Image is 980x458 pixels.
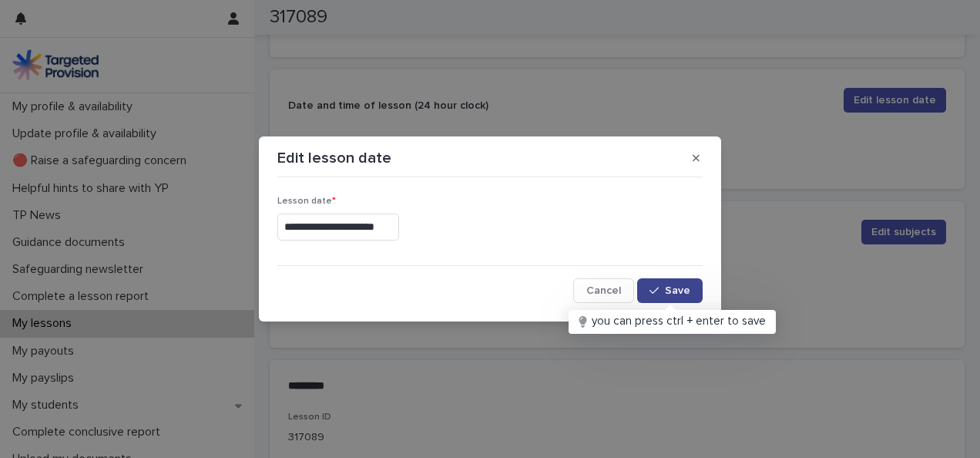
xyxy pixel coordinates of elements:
button: Cancel [573,278,634,303]
p: Edit lesson date [277,149,391,167]
button: Save [637,278,703,303]
span: Save [665,285,690,296]
span: Cancel [586,285,621,296]
span: Lesson date [277,197,336,206]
